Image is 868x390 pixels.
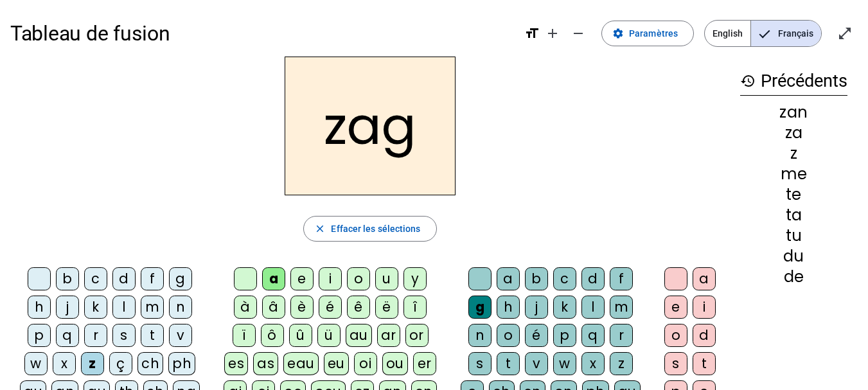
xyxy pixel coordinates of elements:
[112,324,136,347] div: s
[84,267,107,290] div: c
[525,296,548,319] div: j
[141,296,164,319] div: m
[565,21,591,46] button: Diminuer la taille de la police
[168,352,195,375] div: ph
[468,324,492,347] div: n
[664,296,687,319] div: e
[324,352,349,375] div: eu
[169,324,192,347] div: v
[290,267,314,290] div: e
[233,324,256,347] div: ï
[525,352,548,375] div: v
[837,26,853,41] mat-icon: open_in_full
[290,296,314,319] div: è
[28,324,51,347] div: p
[56,324,79,347] div: q
[610,324,633,347] div: r
[693,324,716,347] div: d
[10,13,514,54] h1: Tableau de fusion
[319,296,342,319] div: é
[234,296,257,319] div: à
[413,352,436,375] div: er
[253,352,278,375] div: as
[346,324,372,347] div: au
[540,21,565,46] button: Augmenter la taille de la police
[581,296,605,319] div: l
[553,296,576,319] div: k
[112,296,136,319] div: l
[571,26,586,41] mat-icon: remove
[56,296,79,319] div: j
[612,28,624,39] mat-icon: settings
[610,352,633,375] div: z
[112,267,136,290] div: d
[331,221,420,236] span: Effacer les sélections
[704,20,822,47] mat-button-toggle-group: Language selection
[497,296,520,319] div: h
[740,228,847,244] div: tu
[581,352,605,375] div: x
[832,21,858,46] button: Entrer en plein écran
[375,267,398,290] div: u
[524,26,540,41] mat-icon: format_size
[740,73,756,89] mat-icon: history
[610,296,633,319] div: m
[347,296,370,319] div: ê
[553,352,576,375] div: w
[314,223,326,235] mat-icon: close
[693,267,716,290] div: a
[56,267,79,290] div: b
[553,324,576,347] div: p
[740,105,847,120] div: zan
[525,267,548,290] div: b
[693,296,716,319] div: i
[347,267,370,290] div: o
[261,324,284,347] div: ô
[740,166,847,182] div: me
[262,267,285,290] div: a
[740,269,847,285] div: de
[545,26,560,41] mat-icon: add
[84,324,107,347] div: r
[740,208,847,223] div: ta
[497,267,520,290] div: a
[141,324,164,347] div: t
[289,324,312,347] div: û
[169,267,192,290] div: g
[664,352,687,375] div: s
[740,187,847,202] div: te
[629,26,678,41] span: Paramètres
[224,352,248,375] div: es
[497,352,520,375] div: t
[740,146,847,161] div: z
[137,352,163,375] div: ch
[403,267,427,290] div: y
[403,296,427,319] div: î
[468,352,492,375] div: s
[497,324,520,347] div: o
[664,324,687,347] div: o
[740,125,847,141] div: za
[28,296,51,319] div: h
[303,216,436,242] button: Effacer les sélections
[610,267,633,290] div: f
[24,352,48,375] div: w
[382,352,408,375] div: ou
[601,21,694,46] button: Paramètres
[693,352,716,375] div: t
[81,352,104,375] div: z
[740,249,847,264] div: du
[53,352,76,375] div: x
[525,324,548,347] div: é
[705,21,750,46] span: English
[317,324,341,347] div: ü
[751,21,821,46] span: Français
[285,57,456,195] h2: zag
[405,324,429,347] div: or
[581,267,605,290] div: d
[553,267,576,290] div: c
[581,324,605,347] div: q
[377,324,400,347] div: ar
[109,352,132,375] div: ç
[468,296,492,319] div: g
